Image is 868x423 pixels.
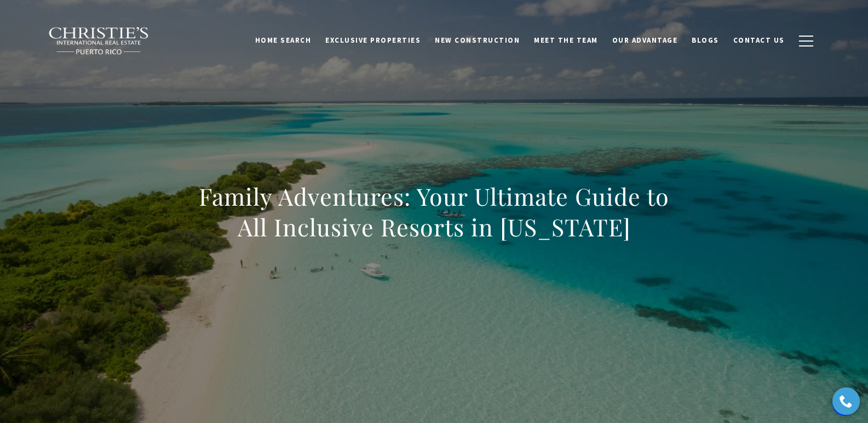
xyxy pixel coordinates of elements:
span: Contact Us [733,36,785,45]
span: New Construction [435,36,520,45]
span: Our Advantage [612,36,678,45]
h1: Family Adventures: Your Ultimate Guide to All Inclusive Resorts in [US_STATE] [193,181,676,242]
span: Exclusive Properties [325,36,421,45]
a: Our Advantage [605,30,685,51]
img: Christie's International Real Estate black text logo [48,27,150,55]
a: New Construction [428,30,527,51]
span: Blogs [692,36,719,45]
a: Exclusive Properties [318,30,428,51]
a: Home Search [248,30,319,51]
a: Blogs [685,30,726,51]
a: Meet the Team [527,30,605,51]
